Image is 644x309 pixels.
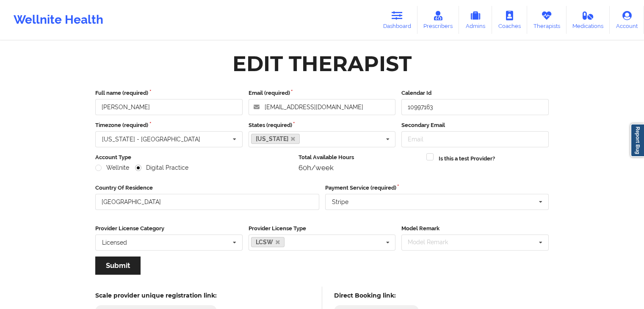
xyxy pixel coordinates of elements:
[249,89,396,97] label: Email (required)
[439,154,495,163] label: Is this a test Provider?
[527,6,567,34] a: Therapists
[299,163,421,172] div: 60h/week
[102,240,127,246] div: Licensed
[249,99,396,115] input: Email address
[377,6,417,34] a: Dashboard
[95,224,243,233] label: Provider License Category
[459,6,492,34] a: Admins
[299,153,421,162] label: Total Available Hours
[95,99,243,115] input: Full name
[401,121,549,130] label: Secondary Email
[95,292,217,299] h5: Scale provider unique registration link:
[630,124,644,157] a: Report Bug
[102,136,200,142] div: [US_STATE] - [GEOGRAPHIC_DATA]
[95,121,243,130] label: Timezone (required)
[251,134,300,144] a: [US_STATE]
[567,6,610,34] a: Medications
[401,131,549,147] input: Email
[332,199,348,205] div: Stripe
[325,184,549,192] label: Payment Service (required)
[251,237,285,247] a: LCSW
[135,164,188,171] label: Digital Practice
[610,6,644,34] a: Account
[401,89,549,97] label: Calendar Id
[417,6,459,34] a: Prescribers
[95,153,293,162] label: Account Type
[95,184,319,192] label: Country Of Residence
[232,50,412,77] div: Edit Therapist
[401,224,549,233] label: Model Remark
[95,164,129,171] label: Wellnite
[406,237,460,247] div: Model Remark
[492,6,527,34] a: Coaches
[249,121,396,130] label: States (required)
[95,257,141,275] button: Submit
[334,292,419,299] h5: Direct Booking link:
[401,99,549,115] input: Calendar Id
[249,224,396,233] label: Provider License Type
[95,89,243,97] label: Full name (required)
